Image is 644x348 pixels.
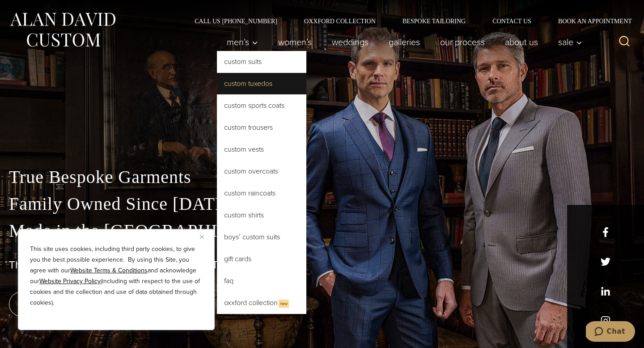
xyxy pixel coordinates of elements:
nav: Secondary Navigation [181,18,635,24]
a: Custom Shirts [217,204,306,226]
p: True Bespoke Garments Family Owned Since [DATE] Made in the [GEOGRAPHIC_DATA] [9,164,635,244]
a: Custom Sports Coats [217,95,306,116]
p: This site uses cookies, including third party cookies, to give you the best possible experience. ... [30,244,203,308]
button: Men’s sub menu toggle [217,33,268,51]
a: Women’s [268,33,322,51]
button: Close [200,231,211,242]
a: Call Us [PHONE_NUMBER] [181,18,291,24]
a: Custom Raincoats [217,182,306,204]
a: book an appointment [9,292,134,317]
a: Website Terms & Conditions [70,266,148,275]
img: Alan David Custom [9,10,116,50]
a: Custom Vests [217,139,306,160]
nav: Primary Navigation [217,33,587,51]
img: Close [200,235,204,239]
a: Contact Us [479,18,545,24]
h1: The Best Custom Suits [GEOGRAPHIC_DATA] Has to Offer [9,259,635,272]
a: Website Privacy Policy [39,276,101,286]
a: FAQ [217,270,306,292]
a: weddings [322,33,379,51]
iframe: Opens a widget where you can chat to one of our agents [586,321,635,344]
a: Our Process [430,33,495,51]
a: Custom Suits [217,51,306,72]
button: View Search Form [614,31,635,53]
a: Book an Appointment [545,18,635,24]
button: Sale sub menu toggle [548,33,587,51]
a: Boys’ Custom Suits [217,226,306,248]
a: Galleries [379,33,430,51]
a: Oxxford CollectionNew [217,292,306,314]
a: Custom Trousers [217,117,306,138]
a: Custom Overcoats [217,161,306,182]
a: Custom Tuxedos [217,73,306,94]
a: Gift Cards [217,248,306,270]
a: Oxxford Collection [291,18,389,24]
a: Bespoke Tailoring [389,18,479,24]
a: About Us [495,33,548,51]
span: New [279,300,289,308]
